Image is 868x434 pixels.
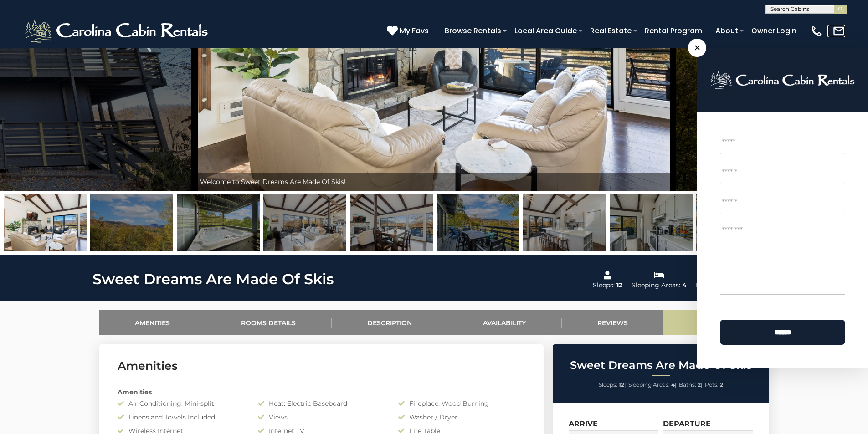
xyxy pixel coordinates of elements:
[663,310,769,335] a: Location
[23,17,212,45] img: White-1-2.png
[698,381,701,388] strong: 2
[205,310,332,335] a: Rooms Details
[679,381,696,388] span: Baths:
[177,194,260,251] img: 168962302
[391,399,532,408] div: Fireplace: Wood Burning
[640,23,707,39] a: Rental Program
[610,194,693,251] img: 167390704
[111,413,251,422] div: Linens and Towels Included
[747,23,801,39] a: Owner Login
[510,23,581,39] a: Local Area Guide
[705,381,719,388] span: Pets:
[619,381,624,388] strong: 12
[90,194,173,251] img: 167390720
[562,310,664,335] a: Reviews
[599,379,626,391] li: |
[688,39,706,57] span: ×
[251,413,391,422] div: Views
[810,25,823,37] img: phone-regular-white.png
[696,194,779,251] img: 167530465
[628,379,677,391] li: |
[400,25,429,36] span: My Favs
[195,173,673,191] div: Welcome to Sweet Dreams Are Made Of Skis!
[628,381,670,388] span: Sleeping Areas:
[679,379,703,391] li: |
[720,381,723,388] strong: 2
[586,23,636,39] a: Real Estate
[111,399,251,408] div: Air Conditioning: Mini-split
[263,194,346,251] img: 167530463
[4,194,87,251] img: 167530462
[569,419,598,428] label: Arrive
[99,310,206,335] a: Amenities
[111,388,532,397] div: Amenities
[332,310,448,335] a: Description
[447,310,562,335] a: Availability
[118,358,525,374] h3: Amenities
[671,381,675,388] strong: 4
[251,399,391,408] div: Heat: Electric Baseboard
[663,419,711,428] label: Departure
[832,25,845,37] img: mail-regular-white.png
[599,381,617,388] span: Sleeps:
[391,413,532,422] div: Washer / Dryer
[555,359,767,371] h2: Sweet Dreams Are Made Of Skis
[711,23,743,39] a: About
[387,25,431,37] a: My Favs
[710,71,855,90] img: logo
[523,194,606,251] img: 167530464
[350,194,433,251] img: 167530466
[437,194,519,251] img: 167390716
[440,23,506,39] a: Browse Rentals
